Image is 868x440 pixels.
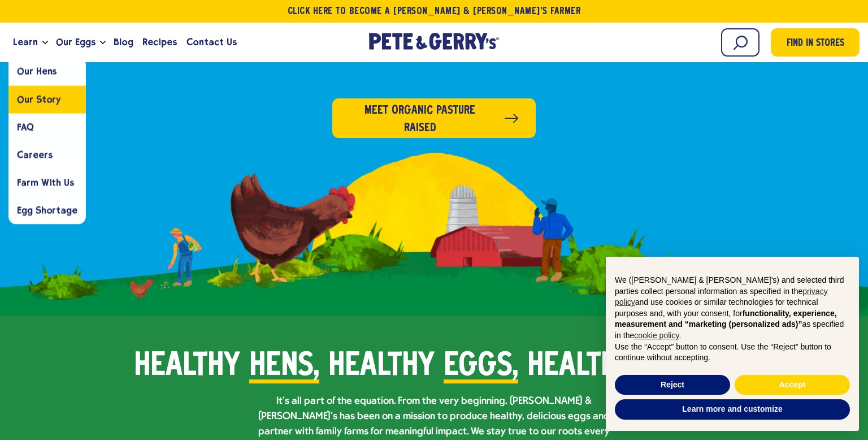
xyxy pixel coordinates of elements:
[735,375,850,395] button: Accept
[349,102,492,137] span: Meet organic pasture raised
[328,350,435,383] span: healthy
[51,27,100,58] a: Our Eggs
[615,399,850,420] button: Learn more and customize
[8,27,42,58] a: Learn
[142,35,177,49] span: Recipes
[134,350,240,383] span: Healthy
[42,41,48,45] button: Open the dropdown menu for Learn
[597,248,868,440] div: Notice
[332,98,536,138] a: Meet organic pasture raised
[634,331,679,340] a: cookie policy
[138,27,181,58] a: Recipes
[8,169,86,196] a: Farm With Us
[109,27,138,58] a: Blog
[17,149,52,160] span: Careers
[100,41,106,45] button: Open the dropdown menu for Our Eggs
[444,350,518,383] span: eggs,
[17,205,77,215] span: Egg Shortage
[615,275,850,342] p: We ([PERSON_NAME] & [PERSON_NAME]'s) and selected third parties collect personal information as s...
[8,113,86,141] a: FAQ
[249,350,319,383] span: hens,
[771,28,860,57] a: Find in Stores
[182,27,241,58] a: Contact Us
[615,375,730,395] button: Reject
[56,35,96,49] span: Our Eggs
[186,35,237,49] span: Contact Us
[615,342,850,364] p: Use the “Accept” button to consent. Use the “Reject” button to continue without accepting.
[8,85,86,113] a: Our Story
[17,94,61,105] span: Our Story
[721,28,759,57] input: Search
[17,177,74,188] span: Farm With Us
[17,66,57,77] span: Our Hens
[8,141,86,169] a: Careers
[527,350,633,383] span: healthy
[8,196,86,224] a: Egg Shortage
[787,36,844,51] span: Find in Stores
[8,58,86,85] a: Our Hens
[17,122,34,132] span: FAQ
[13,35,38,49] span: Learn
[114,35,133,49] span: Blog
